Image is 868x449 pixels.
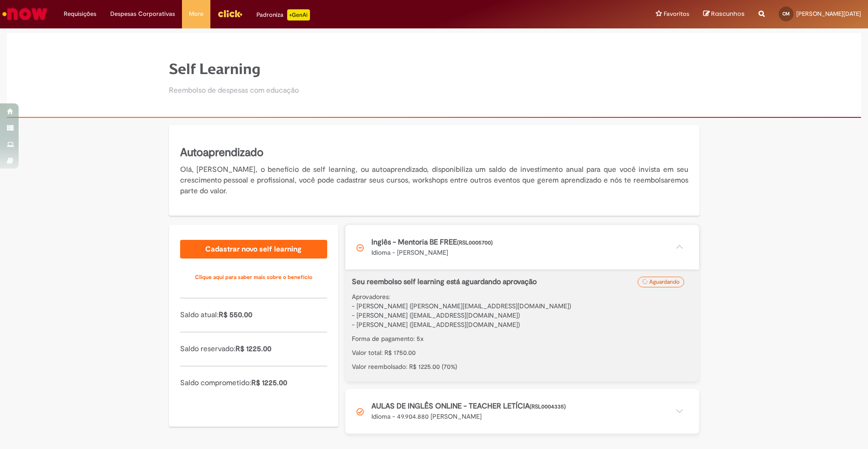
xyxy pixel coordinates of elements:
[180,240,327,259] a: Cadastrar novo self learning
[352,348,693,357] p: Valor total: R$ 1750.00
[180,310,327,320] p: Saldo atual:
[1,5,49,23] img: ServiceNow
[352,334,693,343] p: Forma de pagamento: 5x
[782,11,790,17] span: CM
[703,10,745,19] a: Rascunhos
[287,9,310,20] p: +GenAi
[251,378,287,388] span: R$ 1225.00
[169,61,299,77] h1: Self Learning
[664,9,689,19] span: Favoritos
[352,362,693,371] p: Valor reembolsado: R$ 1225.00 (70%)
[649,278,680,286] span: Aguardando
[711,9,745,18] span: Rascunhos
[180,268,327,286] a: Clique aqui para saber mais sobre o benefício
[180,378,327,388] p: Saldo comprometido:
[352,320,520,329] spam: - [PERSON_NAME] ([EMAIL_ADDRESS][DOMAIN_NAME])
[352,277,644,287] p: Seu reembolso self learning está aguardando aprovação
[180,164,688,197] p: Olá, [PERSON_NAME], o benefício de self learning, ou autoaprendizado, disponibiliza um saldo de i...
[219,310,252,320] span: R$ 550.00
[236,344,271,354] span: R$ 1225.00
[352,311,520,320] spam: - [PERSON_NAME] ([EMAIL_ADDRESS][DOMAIN_NAME])
[169,87,299,95] h2: Reembolso de despesas com educação
[64,9,96,19] span: Requisições
[110,9,175,19] span: Despesas Corporativas
[256,9,310,20] div: Padroniza
[189,9,203,19] span: More
[217,7,242,20] img: click_logo_yellow_360x200.png
[180,344,327,354] p: Saldo reservado:
[180,145,688,161] h5: Autoaprendizado
[796,10,861,18] span: [PERSON_NAME][DATE]
[352,292,693,329] p: Aprovadores:
[352,302,571,310] spam: - [PERSON_NAME] ([PERSON_NAME][EMAIL_ADDRESS][DOMAIN_NAME])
